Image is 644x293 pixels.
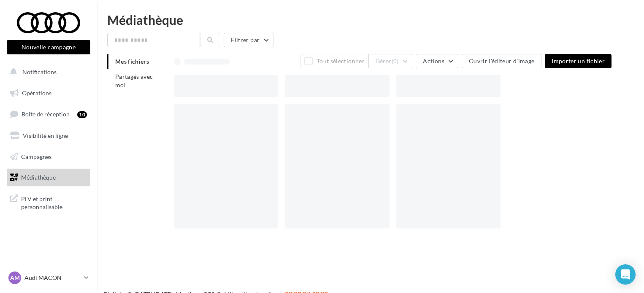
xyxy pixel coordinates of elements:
[615,264,636,285] div: Open Intercom Messenger
[24,274,81,282] p: Audi MACON
[10,274,20,282] span: AM
[416,54,458,68] button: Actions
[115,73,153,89] span: Partagés avec moi
[5,148,92,166] a: Campagnes
[462,54,541,68] button: Ouvrir l'éditeur d'image
[22,68,57,75] span: Notifications
[5,105,92,123] a: Boîte de réception10
[23,132,68,139] span: Visibilité en ligne
[7,40,90,54] button: Nouvelle campagne
[107,13,634,26] div: Médiathèque
[21,174,56,181] span: Médiathèque
[368,54,413,68] button: Gérer(0)
[5,63,89,81] button: Notifications
[7,270,90,286] a: AM Audi MACON
[22,89,51,97] span: Opérations
[545,54,612,68] button: Importer un fichier
[21,153,51,160] span: Campagnes
[423,57,444,65] span: Actions
[300,54,368,68] button: Tout sélectionner
[21,193,87,211] span: PLV et print personnalisable
[115,58,149,65] span: Mes fichiers
[5,190,92,215] a: PLV et print personnalisable
[22,110,70,118] span: Boîte de réception
[5,84,92,102] a: Opérations
[224,33,273,47] button: Filtrer par
[552,57,605,65] span: Importer un fichier
[392,58,399,65] span: (0)
[5,127,92,145] a: Visibilité en ligne
[5,169,92,186] a: Médiathèque
[77,111,87,118] div: 10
